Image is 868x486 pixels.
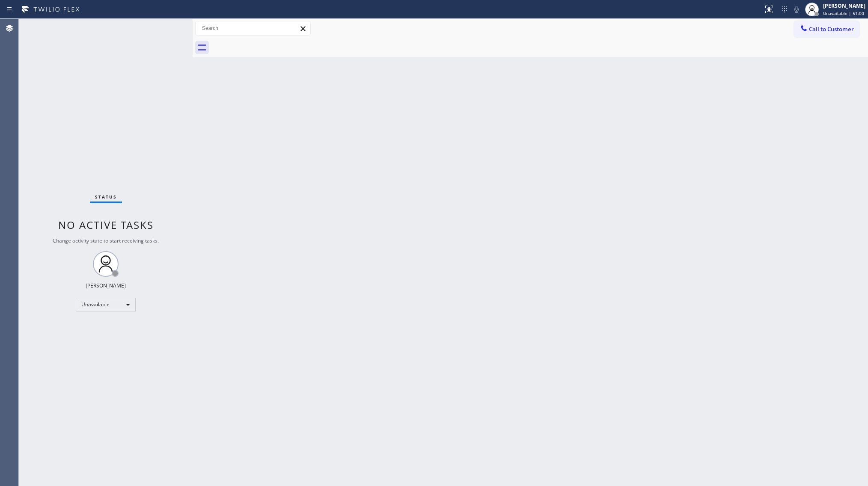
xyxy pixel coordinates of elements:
[76,298,136,311] div: Unavailable
[809,25,854,33] span: Call to Customer
[823,2,865,9] div: [PERSON_NAME]
[53,237,159,244] span: Change activity state to start receiving tasks.
[196,21,310,35] input: Search
[95,194,117,200] span: Status
[86,282,126,289] div: [PERSON_NAME]
[794,21,859,37] button: Call to Customer
[823,10,864,16] span: Unavailable | 51:00
[791,3,803,15] button: Mute
[58,218,154,232] span: No active tasks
